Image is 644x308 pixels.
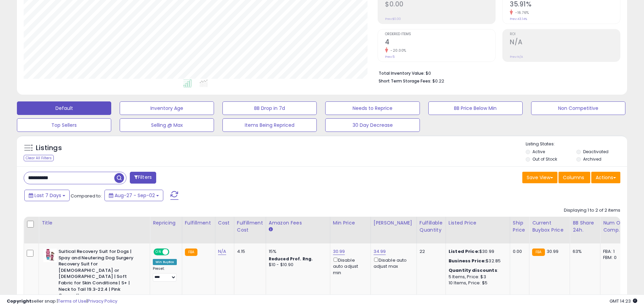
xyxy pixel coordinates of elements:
small: Prev: N/A [510,55,523,59]
div: Fulfillment Cost [237,219,263,234]
span: OFF [168,249,179,255]
div: [PERSON_NAME] [374,219,414,227]
button: Needs to Reprice [325,101,420,115]
h2: $0.00 [385,0,495,9]
div: Disable auto adjust max [374,256,411,269]
span: Last 7 Days [34,192,61,199]
div: $10 - $10.90 [269,262,325,268]
div: Disable auto adjust min [333,256,365,276]
label: Active [532,149,545,155]
div: Num of Comp. [603,219,628,234]
button: Save View [522,172,557,183]
span: Columns [563,174,584,181]
div: Fulfillable Quantity [420,219,443,234]
div: FBA: 1 [603,248,625,255]
button: Aug-27 - Sep-02 [104,190,163,201]
a: Privacy Policy [88,298,117,304]
div: Preset: [153,266,177,282]
b: Reduced Prof. Rng. [269,256,313,262]
span: 2025-09-10 14:23 GMT [610,298,637,304]
a: 30.99 [333,248,345,255]
div: Clear All Filters [24,155,54,161]
b: Business Price: [449,258,486,264]
div: BB Share 24h. [573,219,597,234]
h2: 35.91% [510,0,620,9]
div: Repricing [153,219,179,227]
div: 15% [269,248,325,255]
small: Amazon Fees. [269,227,273,233]
label: Out of Stock [532,156,557,162]
b: Short Term Storage Fees: [379,78,431,84]
small: Prev: 5 [385,55,395,59]
a: N/A [218,248,226,255]
button: Actions [591,172,620,183]
div: Listed Price [449,219,507,227]
div: Current Buybox Price [532,219,567,234]
div: Win BuyBox [153,259,177,265]
b: Listed Price: [449,248,479,255]
a: Terms of Use [58,298,87,304]
div: 5 Items, Price: $3 [449,274,505,280]
small: FBA [532,248,545,256]
div: Displaying 1 to 2 of 2 items [564,207,620,214]
button: 30 Day Decrease [325,118,420,132]
button: BB Price Below Min [428,101,523,115]
label: Archived [583,156,601,162]
span: 30.99 [547,248,559,255]
img: 41TJGejF58L._SL40_.jpg [43,248,57,262]
button: Non Competitive [531,101,625,115]
small: FBA [185,248,197,256]
h2: 4 [385,38,495,47]
div: Ship Price [513,219,526,234]
div: FBM: 0 [603,255,625,261]
button: Items Being Repriced [222,118,317,132]
div: $32.85 [449,258,505,264]
div: 10 Items, Price: $5 [449,280,505,286]
small: -16.76% [513,10,529,15]
button: Selling @ Max [120,118,214,132]
h5: Listings [36,143,62,153]
button: Last 7 Days [24,190,70,201]
label: Deactivated [583,149,609,155]
span: Compared to: [71,193,102,199]
div: 22 [420,248,440,255]
button: BB Drop in 7d [222,101,317,115]
div: Fulfillment [185,219,212,227]
div: : [449,267,505,274]
div: $30.99 [449,248,505,255]
button: Filters [130,172,156,184]
span: $0.22 [432,78,444,84]
p: Listing States: [526,141,627,147]
b: Suitical Recovery Suit for Dogs | Spay and Neutering Dog Surgery Recovery Suit for [DEMOGRAPHIC_D... [58,248,141,301]
h2: N/A [510,38,620,47]
div: seller snap | | [7,298,117,305]
b: Quantity discounts [449,267,497,274]
small: -20.00% [388,48,406,53]
div: Cost [218,219,231,227]
a: 34.99 [374,248,386,255]
span: Aug-27 - Sep-02 [115,192,155,199]
strong: Copyright [7,298,31,304]
button: Default [17,101,111,115]
span: ON [154,249,163,255]
button: Columns [558,172,590,183]
div: 4.15 [237,248,261,255]
div: 63% [573,248,595,255]
span: Ordered Items [385,32,495,36]
button: Inventory Age [120,101,214,115]
li: $0 [379,69,615,77]
span: ROI [510,32,620,36]
div: Title [42,219,147,227]
button: Top Sellers [17,118,111,132]
div: Min Price [333,219,368,227]
b: Total Inventory Value: [379,70,425,76]
div: 0.00 [513,248,524,255]
div: Amazon Fees [269,219,327,227]
small: Prev: $0.00 [385,17,401,21]
small: Prev: 43.14% [510,17,527,21]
